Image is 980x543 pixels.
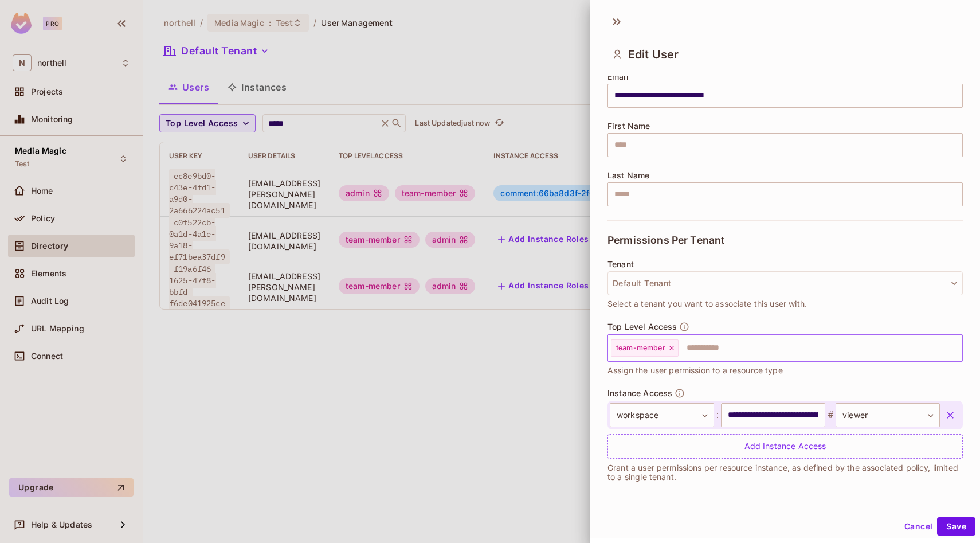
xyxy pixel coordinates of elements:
button: Open [957,346,959,349]
span: Tenant [607,260,634,269]
button: Default Tenant [607,271,963,295]
span: Permissions Per Tenant [607,235,724,246]
p: Grant a user permissions per resource instance, as defined by the associated policy, limited to a... [607,463,963,482]
span: Instance Access [607,389,672,398]
span: First Name [607,122,650,131]
span: : [714,408,721,422]
span: Top Level Access [607,322,677,331]
span: # [825,408,836,422]
button: Save [937,517,975,536]
div: Add Instance Access [607,434,963,459]
span: Email [607,72,629,81]
div: team-member [611,339,679,357]
span: Last Name [607,171,649,180]
span: Edit User [628,48,679,61]
span: Select a tenant you want to associate this user with. [607,298,807,310]
span: team-member [616,343,665,353]
button: Cancel [900,517,937,536]
div: viewer [836,403,940,427]
div: workspace [610,403,714,427]
span: Assign the user permission to a resource type [607,364,783,377]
